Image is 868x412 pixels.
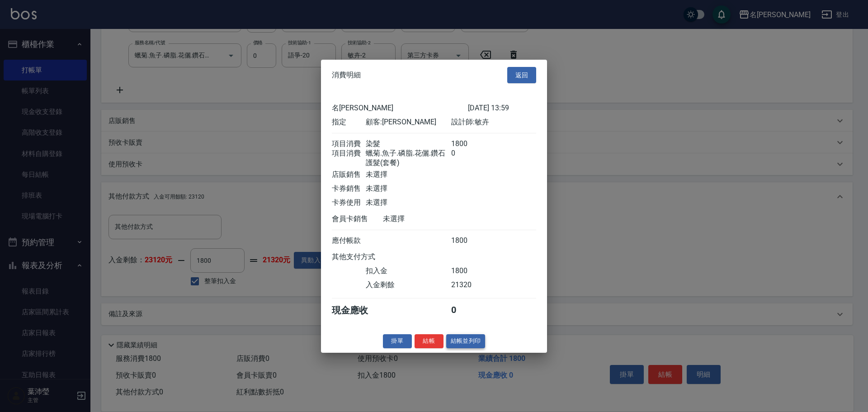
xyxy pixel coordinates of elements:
div: 入金剩餘 [366,280,451,290]
div: 1800 [451,236,485,246]
div: 1800 [451,266,485,276]
div: 未選擇 [366,170,451,180]
button: 結帳並列印 [446,334,486,348]
div: 21320 [451,280,485,290]
button: 返回 [507,66,536,83]
div: 0 [451,149,485,168]
div: 現金應收 [332,304,383,317]
div: 0 [451,304,485,317]
button: 掛單 [383,334,412,348]
div: 卡券使用 [332,198,366,208]
div: 項目消費 [332,139,366,149]
div: 未選擇 [366,184,451,194]
div: 名[PERSON_NAME] [332,104,468,113]
div: 指定 [332,118,366,127]
div: [DATE] 13:59 [468,104,536,113]
span: 消費明細 [332,71,361,80]
div: 1800 [451,139,485,149]
div: 扣入金 [366,266,451,276]
div: 店販銷售 [332,170,366,180]
div: 未選擇 [383,214,468,224]
div: 其他支付方式 [332,252,400,262]
div: 設計師: 敏卉 [451,118,536,127]
div: 會員卡銷售 [332,214,383,224]
div: 項目消費 [332,149,366,168]
div: 顧客: [PERSON_NAME] [366,118,451,127]
div: 應付帳款 [332,236,366,246]
div: 染髮 [366,139,451,149]
div: 未選擇 [366,198,451,208]
div: 蠟菊.魚子.磷脂.花儷.鑽石護髮(套餐) [366,149,451,168]
button: 結帳 [415,334,443,348]
div: 卡券銷售 [332,184,366,194]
